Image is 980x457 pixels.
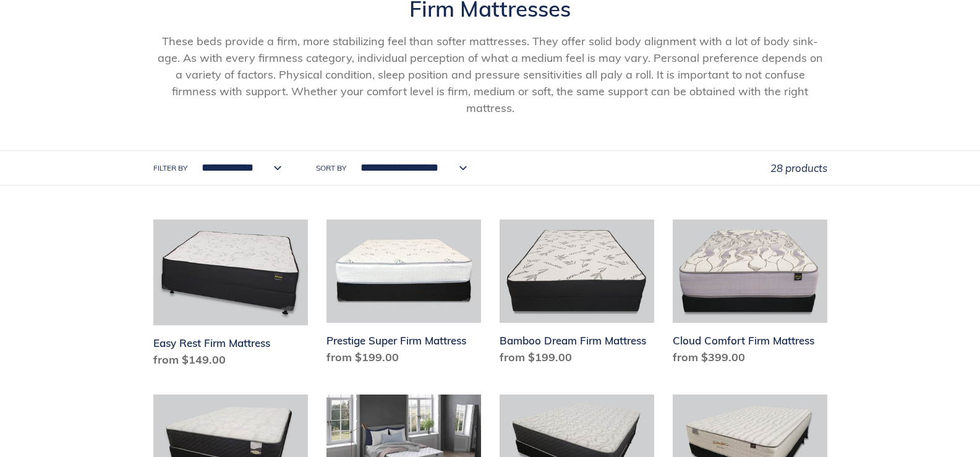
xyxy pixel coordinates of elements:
a: Prestige Super Firm Mattress [326,220,481,370]
label: Sort by [316,163,346,174]
a: Cloud Comfort Firm Mattress [673,220,827,370]
a: Bamboo Dream Firm Mattress [500,220,654,370]
span: 28 products [770,161,827,174]
label: Filter by [153,163,187,174]
span: These beds provide a firm, more stabilizing feel than softer mattresses. They offer solid body al... [158,34,823,115]
a: Easy Rest Firm Mattress [153,220,308,373]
